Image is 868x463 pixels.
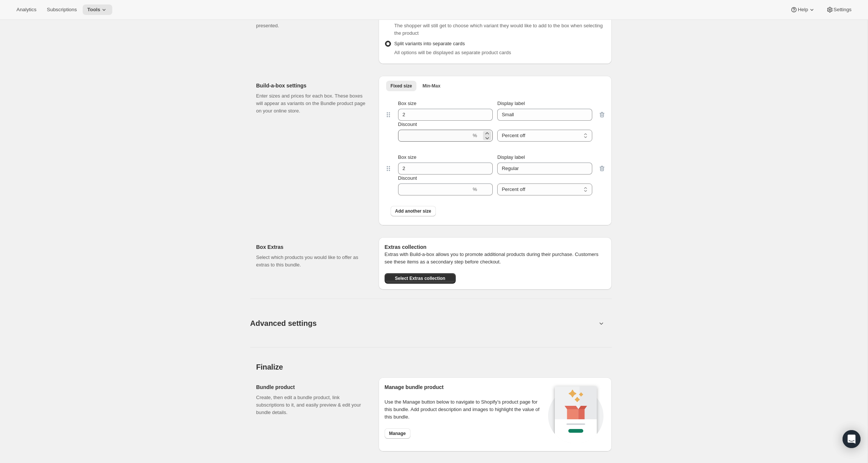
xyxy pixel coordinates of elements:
span: Tools [87,7,100,13]
p: Basic attributes of how the build-a-box is presented. [256,15,367,30]
span: Min-Max [422,83,440,89]
h2: Bundle product [256,383,367,391]
h2: Build-a-box settings [256,82,367,89]
span: Manage [389,430,406,436]
button: Subscriptions [42,4,81,15]
span: Discount [398,175,417,181]
span: Discount [398,121,417,127]
p: Create, then edit a bundle product, link subscriptions to it, and easily preview & edit your bund... [256,394,367,416]
button: Tools [83,4,112,15]
button: Select Extras collection [385,273,456,284]
span: Analytics [16,7,36,13]
span: Split variants into separate cards [394,41,465,46]
input: Box size [398,163,482,175]
span: Advanced settings [250,317,317,329]
p: Use the Manage button below to navigate to Shopify’s product page for this bundle. Add product de... [385,398,546,421]
span: % [473,133,477,138]
button: Manage [385,428,410,439]
button: Help [786,4,820,15]
input: Display label [497,163,592,175]
button: Settings [822,4,856,15]
span: All options will be displayed as separate product cards [394,50,511,55]
div: Open Intercom Messenger [843,430,861,448]
span: % [473,186,477,192]
span: Fixed size [391,83,412,89]
span: The shopper will still get to choose which variant they would like to add to the box when selecti... [394,23,603,36]
span: Add another size [395,208,431,214]
p: Enter sizes and prices for each box. These boxes will appear as variants on the Bundle product pa... [256,92,367,115]
span: Box size [398,154,416,160]
h2: Manage bundle product [385,383,546,391]
button: Advanced settings [246,309,601,337]
button: Analytics [12,4,41,15]
span: Display label [497,154,525,160]
span: Subscriptions [47,7,77,13]
h2: Finalize [256,362,612,371]
input: Display label [497,109,592,121]
span: Help [798,7,808,13]
input: Box size [398,109,482,121]
span: Box size [398,101,416,106]
span: Settings [834,7,852,13]
h6: Extras collection [385,243,606,251]
h2: Box Extras [256,243,367,251]
p: Select which products you would like to offer as extras to this bundle. [256,254,367,269]
span: Display label [497,101,525,106]
p: Extras with Build-a-box allows you to promote additional products during their purchase. Customer... [385,251,606,266]
button: Add another size [391,206,436,216]
span: Select Extras collection [395,275,445,281]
